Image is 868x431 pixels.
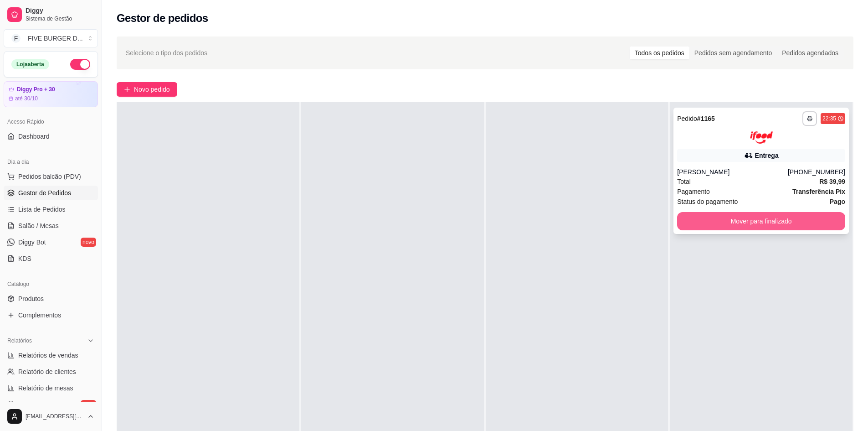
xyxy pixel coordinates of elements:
span: Relatórios de vendas [18,351,78,360]
button: Novo pedido [117,82,177,97]
span: Sistema de Gestão [26,15,94,22]
span: Relatórios [7,337,32,344]
a: DiggySistema de Gestão [4,4,98,26]
a: Relatório de mesas [4,381,98,395]
button: Mover para finalizado [677,212,845,230]
div: [PERSON_NAME] [677,167,788,177]
span: Relatório de fidelidade [18,400,82,409]
span: Novo pedido [134,84,170,94]
a: Lista de Pedidos [4,202,98,217]
button: Pedidos balcão (PDV) [4,169,98,184]
strong: R$ 39,99 [819,178,845,185]
a: Gestor de Pedidos [4,186,98,200]
article: até 30/10 [15,95,38,102]
span: Diggy [26,7,94,15]
div: Catálogo [4,277,98,291]
span: Gestor de Pedidos [18,188,71,197]
span: [EMAIL_ADDRESS][DOMAIN_NAME] [26,413,83,420]
span: Status do pagamento [677,197,738,207]
button: [EMAIL_ADDRESS][DOMAIN_NAME] [4,405,98,427]
span: Relatório de mesas [18,384,73,393]
span: Total [677,177,691,187]
span: Produtos [18,294,44,303]
a: Produtos [4,291,98,306]
span: KDS [18,254,31,263]
div: Dia a dia [4,155,98,169]
span: Pedido [677,115,697,122]
a: Diggy Botnovo [4,235,98,249]
span: Pagamento [677,187,710,197]
a: Salão / Mesas [4,218,98,233]
div: FIVE BURGER D ... [28,34,83,43]
a: Dashboard [4,129,98,144]
strong: Transferência Pix [792,188,845,195]
span: Salão / Mesas [18,221,59,230]
span: Dashboard [18,132,50,141]
span: Lista de Pedidos [18,205,66,214]
button: Alterar Status [70,59,90,70]
div: Pedidos agendados [777,47,843,59]
img: ifood [750,131,773,144]
span: Relatório de clientes [18,367,76,376]
strong: Pago [830,198,845,205]
a: KDS [4,251,98,266]
div: [PHONE_NUMBER] [788,167,845,177]
div: Pedidos sem agendamento [689,47,777,59]
a: Complementos [4,308,98,322]
a: Relatório de fidelidadenovo [4,397,98,412]
span: Diggy Bot [18,238,46,247]
a: Relatórios de vendas [4,348,98,363]
span: Selecione o tipo dos pedidos [126,48,207,58]
a: Diggy Pro + 30até 30/10 [4,81,98,107]
div: 22:35 [822,115,836,122]
span: F [11,34,21,43]
strong: # 1165 [697,115,715,122]
div: Entrega [755,151,779,160]
span: Complementos [18,311,61,320]
article: Diggy Pro + 30 [17,86,55,93]
a: Relatório de clientes [4,364,98,379]
span: plus [124,86,130,93]
button: Select a team [4,29,98,47]
h2: Gestor de pedidos [117,11,208,26]
div: Todos os pedidos [630,47,689,59]
div: Acesso Rápido [4,114,98,129]
div: Loja aberta [11,59,49,69]
span: Pedidos balcão (PDV) [18,172,81,181]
